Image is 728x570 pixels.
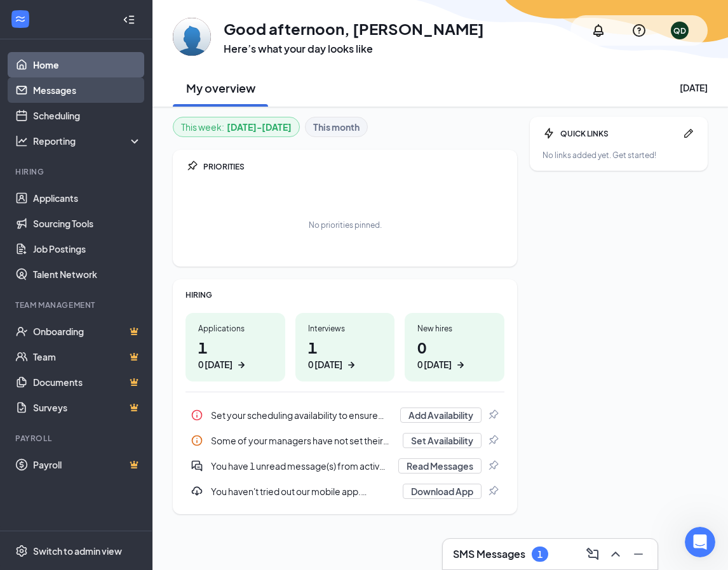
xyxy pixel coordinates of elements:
a: New hires00 [DATE]ArrowRight [405,313,504,381]
svg: Download [191,485,203,498]
div: New hires [417,323,492,334]
div: 1 [537,549,543,560]
h3: Here’s what your day looks like [224,42,484,56]
a: Interviews10 [DATE]ArrowRight [295,313,395,381]
svg: Pin [487,485,499,498]
div: This week : [181,120,292,134]
div: Hiring [15,166,139,177]
button: ChevronUp [604,544,624,564]
div: No links added yet. Get started! [543,150,695,161]
div: 0 [DATE] [198,358,233,371]
h2: My overview [186,80,255,96]
b: [DATE] - [DATE] [227,120,292,134]
iframe: Intercom live chat [685,527,715,557]
div: [DATE] [680,81,708,94]
button: ComposeMessage [581,544,602,564]
svg: Pin [487,460,499,472]
div: Some of your managers have not set their interview availability yet [211,434,395,447]
button: Download App [403,484,482,499]
div: No priorities pinned. [309,220,382,230]
a: Applications10 [DATE]ArrowRight [185,313,285,381]
a: Job Postings [33,236,142,262]
div: Payroll [15,433,139,444]
b: This month [313,120,360,134]
svg: Info [191,434,203,447]
a: Messages [33,77,142,103]
svg: Minimize [631,547,646,562]
svg: Pin [487,434,499,447]
button: Add Availability [400,408,482,423]
a: Scheduling [33,103,142,128]
a: DocumentsCrown [33,369,142,395]
svg: Pin [487,409,499,421]
svg: Info [191,409,203,421]
svg: Analysis [15,135,28,147]
div: Team Management [15,300,139,310]
a: InfoSet your scheduling availability to ensure interviews can be set upAdd AvailabilityPin [185,402,504,428]
div: Set your scheduling availability to ensure interviews can be set up [185,402,504,428]
div: Applications [198,323,273,334]
svg: Settings [15,545,28,557]
div: Switch to admin view [33,545,122,557]
div: Set your scheduling availability to ensure interviews can be set up [211,409,393,421]
div: You haven't tried out our mobile app. Download and try the mobile app here... [185,479,504,504]
svg: WorkstreamLogo [14,13,27,25]
div: Reporting [33,135,142,147]
div: 0 [DATE] [308,358,342,371]
button: Minimize [627,544,647,564]
a: DoubleChatActiveYou have 1 unread message(s) from active applicantsRead MessagesPin [185,453,504,479]
a: Applicants [33,185,142,211]
div: 0 [DATE] [417,358,452,371]
h1: 0 [417,336,492,371]
a: InfoSome of your managers have not set their interview availability yetSet AvailabilityPin [185,428,504,453]
h1: 1 [308,336,382,371]
a: SurveysCrown [33,395,142,420]
svg: ArrowRight [345,359,358,371]
div: You have 1 unread message(s) from active applicants [185,453,504,479]
div: PRIORITIES [203,161,504,172]
svg: ChevronUp [608,547,623,562]
div: You haven't tried out our mobile app. Download and try the mobile app here... [211,485,395,498]
div: QUICK LINKS [560,128,677,139]
svg: ArrowRight [235,359,248,371]
a: TeamCrown [33,344,142,369]
a: Home [33,52,142,77]
h1: Good afternoon, [PERSON_NAME] [224,18,484,39]
svg: Bolt [543,127,555,140]
a: Sourcing Tools [33,211,142,236]
button: Read Messages [398,458,482,474]
h3: SMS Messages [453,547,525,561]
svg: ArrowRight [454,359,467,371]
a: DownloadYou haven't tried out our mobile app. Download and try the mobile app here...Download AppPin [185,479,504,504]
div: QD [673,25,686,36]
h1: 1 [198,336,273,371]
svg: DoubleChatActive [191,460,203,472]
svg: Collapse [123,13,135,26]
div: Interviews [308,323,382,334]
img: Quinn Daniels [173,18,211,56]
svg: QuestionInfo [631,23,647,38]
div: You have 1 unread message(s) from active applicants [211,460,391,472]
svg: Pen [682,127,695,140]
svg: Notifications [591,23,606,38]
svg: Pin [185,160,198,173]
div: HIRING [185,289,504,300]
button: Set Availability [403,433,482,448]
svg: ComposeMessage [585,547,600,562]
a: PayrollCrown [33,452,142,477]
div: Some of your managers have not set their interview availability yet [185,428,504,453]
a: Talent Network [33,262,142,287]
a: OnboardingCrown [33,319,142,344]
